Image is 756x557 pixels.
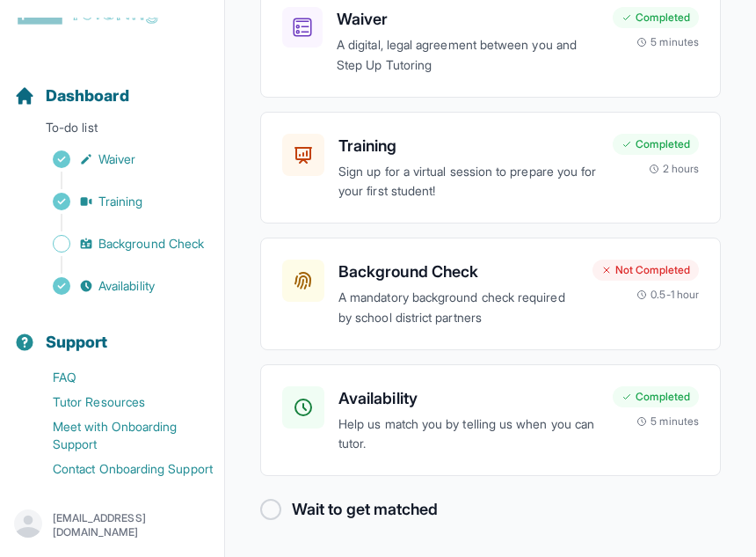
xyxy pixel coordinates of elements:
span: Dashboard [46,84,129,108]
div: 2 hours [649,162,700,176]
span: Background Check [98,235,204,253]
button: [EMAIL_ADDRESS][DOMAIN_NAME] [14,509,210,541]
a: AvailabilityHelp us match you by telling us when you can tutor.Completed5 minutes [260,364,721,477]
span: Support [46,330,108,355]
h3: Training [338,134,599,158]
p: A digital, legal agreement between you and Step Up Tutoring [337,35,599,76]
h2: Wait to get matched [292,497,438,522]
p: Help us match you by telling us when you can tutor. [338,414,599,455]
a: TrainingSign up for a virtual session to prepare you for your first student!Completed2 hours [260,112,721,224]
a: Tutor Resources [14,390,224,414]
a: Training [14,189,224,214]
p: [EMAIL_ADDRESS][DOMAIN_NAME] [53,511,210,539]
button: Support [7,302,217,362]
div: Completed [613,386,699,407]
div: Not Completed [592,260,699,281]
h3: Availability [338,386,599,411]
a: Waiver [14,147,224,172]
div: Completed [613,7,699,28]
a: Availability [14,274,224,298]
div: 0.5-1 hour [636,288,699,302]
a: Background CheckA mandatory background check required by school district partnersNot Completed0.5... [260,238,721,350]
a: Meet with Onboarding Support [14,414,224,457]
p: To-do list [7,119,217,143]
div: 5 minutes [636,414,699,429]
span: Availability [98,277,155,295]
p: A mandatory background check required by school district partners [338,288,578,328]
span: Waiver [98,150,135,168]
span: Training [98,193,143,210]
div: 5 minutes [636,35,699,49]
div: Completed [613,134,699,155]
a: Background Check [14,231,224,256]
h3: Background Check [338,260,578,284]
a: Contact Onboarding Support [14,457,224,481]
h3: Waiver [337,7,599,32]
p: Sign up for a virtual session to prepare you for your first student! [338,162,599,202]
button: Dashboard [7,55,217,115]
a: FAQ [14,365,224,390]
a: Dashboard [14,84,129,108]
